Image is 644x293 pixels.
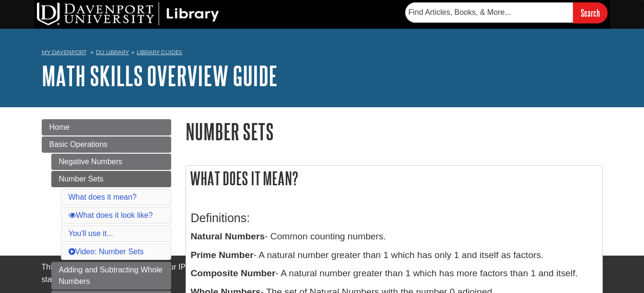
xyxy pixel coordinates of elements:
[191,250,254,260] b: Prime Number
[191,267,597,281] p: - A natural number greater than 1 which has more factors than 1 and itself.
[37,2,219,25] img: DU Library
[191,268,276,278] b: Composite Number
[42,119,171,135] a: Home
[69,211,153,219] a: What does it look like?
[405,2,573,23] input: Find Articles, Books, & More...
[186,166,602,191] h2: What does it mean?
[51,154,171,170] a: Negative Numbers
[42,61,278,90] a: Math Skills Overview Guide
[573,2,608,23] input: Search
[42,136,171,153] a: Basic Operations
[186,119,603,144] h1: Number Sets
[51,171,171,187] a: Number Sets
[51,262,171,290] a: Adding and Subtracting Whole Numbers
[191,231,265,241] b: Natural Numbers
[137,49,182,56] a: Library Guides
[191,211,597,225] h3: Definitions:
[69,229,113,237] a: You'll use it...
[42,48,86,56] a: My Davenport
[191,230,597,244] p: - Common counting numbers.
[69,248,144,256] a: Video: Number Sets
[405,2,608,23] form: Searches DU Library's articles, books, and more
[191,248,597,262] p: - A natural number greater than 1 which has only 1 and itself as factors.
[42,46,603,61] nav: breadcrumb
[69,193,137,201] a: What does it mean?
[49,123,70,131] span: Home
[96,49,129,56] a: DU Library
[49,140,108,148] span: Basic Operations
